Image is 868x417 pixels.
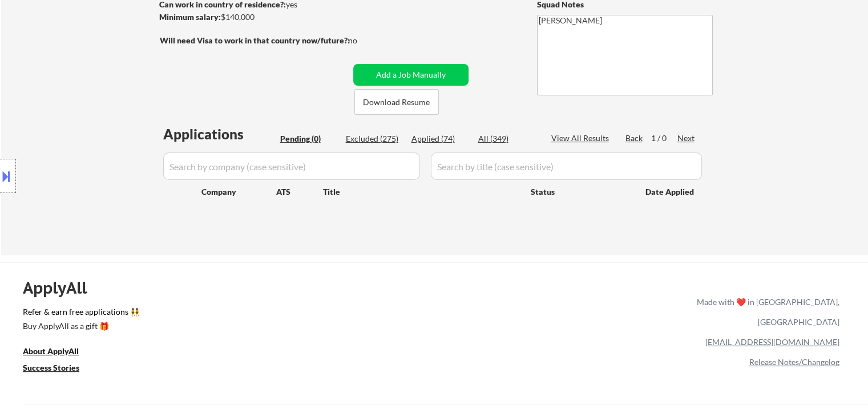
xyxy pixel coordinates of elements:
div: Excluded (275) [346,133,403,145]
u: About ApplyAll [23,346,79,356]
a: [EMAIL_ADDRESS][DOMAIN_NAME] [705,337,839,347]
div: All (349) [478,133,535,145]
a: Success Stories [23,362,95,376]
div: Status [531,181,629,202]
div: ATS [276,186,323,198]
strong: Will need Visa to work in that country now/future?: [160,35,350,45]
div: no [348,35,381,46]
div: Made with ❤️ in [GEOGRAPHIC_DATA], [GEOGRAPHIC_DATA] [692,292,839,332]
div: Next [677,133,696,144]
div: Date Applied [645,186,696,198]
div: Buy ApplyAll as a gift 🎁 [23,322,137,330]
div: ApplyAll [23,278,100,298]
strong: Minimum salary: [159,12,221,22]
div: Title [323,186,520,198]
div: Company [201,186,276,198]
div: Applied (74) [411,133,469,145]
div: Applications [163,127,276,141]
button: Add a Job Manually [353,64,469,86]
input: Search by title (case sensitive) [431,153,702,180]
input: Search by company (case sensitive) [163,153,420,180]
u: Success Stories [23,363,79,372]
div: 1 / 0 [651,133,677,144]
a: Buy ApplyAll as a gift 🎁 [23,320,137,334]
div: Pending (0) [280,133,337,145]
div: View All Results [551,133,612,144]
a: Release Notes/Changelog [749,357,839,367]
div: $140,000 [159,11,349,23]
a: About ApplyAll [23,345,95,359]
div: Back [625,133,644,144]
button: Download Resume [354,89,439,115]
a: Refer & earn free applications 👯‍♀️ [23,308,458,320]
